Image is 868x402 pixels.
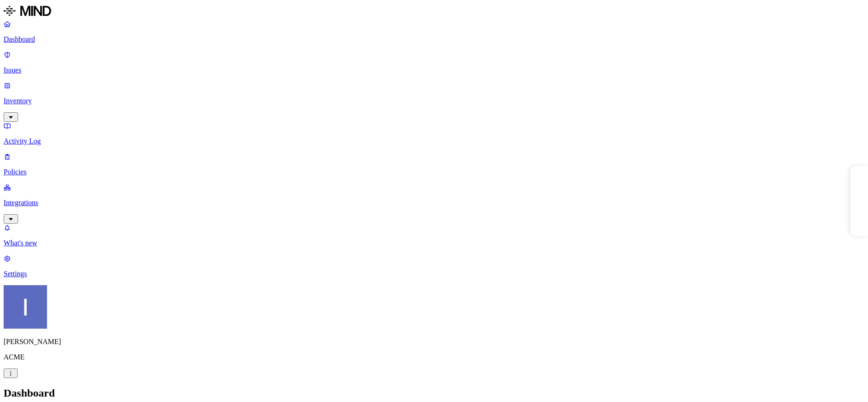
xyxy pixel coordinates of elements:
p: Issues [4,66,864,74]
a: Inventory [4,81,864,120]
h2: Dashboard [4,387,864,399]
p: ACME [4,353,864,361]
img: MIND [4,4,51,18]
p: Integrations [4,199,864,207]
a: Dashboard [4,20,864,43]
img: Itai Schwartz [4,285,47,329]
p: What's new [4,239,864,247]
a: Integrations [4,183,864,222]
a: Policies [4,153,864,176]
a: What's new [4,224,864,247]
p: Settings [4,270,864,278]
a: Activity Log [4,122,864,145]
p: Inventory [4,97,864,105]
p: Policies [4,168,864,176]
p: Dashboard [4,35,864,43]
a: MIND [4,4,864,20]
p: Activity Log [4,137,864,145]
a: Settings [4,254,864,278]
a: Issues [4,51,864,74]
